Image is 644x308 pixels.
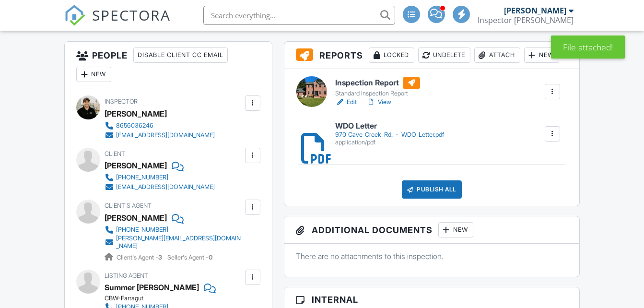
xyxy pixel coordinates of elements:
[478,15,574,25] div: Inspector Cluseau
[64,5,85,26] img: The Best Home Inspection Software - Spectora
[335,77,420,89] h6: Inspection Report
[369,47,414,63] div: Locked
[116,235,243,250] div: [PERSON_NAME][EMAIL_ADDRESS][DOMAIN_NAME]
[116,226,168,234] div: [PHONE_NUMBER]
[105,272,148,279] span: Listing Agent
[284,42,579,69] h3: Reports
[105,107,167,121] div: [PERSON_NAME]
[418,47,470,63] div: Undelete
[335,97,357,107] a: Edit
[105,98,138,105] span: Inspector
[335,139,444,146] div: application/pdf
[133,47,228,63] div: Disable Client CC Email
[366,97,391,107] a: View
[105,202,152,209] span: Client's Agent
[116,183,215,191] div: [EMAIL_ADDRESS][DOMAIN_NAME]
[76,67,111,82] div: New
[116,122,153,130] div: 8656036246
[158,254,162,261] strong: 3
[167,254,212,261] span: Seller's Agent -
[117,254,164,261] span: Client's Agent -
[284,216,579,244] h3: Additional Documents
[105,173,215,182] a: [PHONE_NUMBER]
[64,13,171,33] a: SPECTORA
[105,211,167,225] div: [PERSON_NAME]
[335,90,420,97] div: Standard Inspection Report
[105,121,215,130] a: 8656036246
[504,6,566,15] div: [PERSON_NAME]
[105,225,243,235] a: [PHONE_NUMBER]
[402,180,462,199] div: Publish All
[524,47,559,63] div: New
[105,295,222,302] div: CBW-Farragut
[105,280,199,295] div: Summer [PERSON_NAME]
[474,47,520,63] div: Attach
[105,158,167,173] div: [PERSON_NAME]
[203,6,395,25] input: Search everything...
[335,131,444,139] div: 970_Cave_Creek_Rd._-_WDO_Letter.pdf
[335,122,444,130] h6: WDO Letter
[105,235,243,250] a: [PERSON_NAME][EMAIL_ADDRESS][DOMAIN_NAME]
[209,254,212,261] strong: 0
[551,36,625,59] div: File attached!
[296,251,568,261] p: There are no attachments to this inspection.
[116,131,215,139] div: [EMAIL_ADDRESS][DOMAIN_NAME]
[105,182,215,192] a: [EMAIL_ADDRESS][DOMAIN_NAME]
[116,174,168,181] div: [PHONE_NUMBER]
[335,77,420,98] a: Inspection Report Standard Inspection Report
[105,130,215,140] a: [EMAIL_ADDRESS][DOMAIN_NAME]
[65,42,272,88] h3: People
[438,222,473,237] div: New
[105,150,125,157] span: Client
[335,122,444,146] a: WDO Letter 970_Cave_Creek_Rd._-_WDO_Letter.pdf application/pdf
[92,5,171,25] span: SPECTORA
